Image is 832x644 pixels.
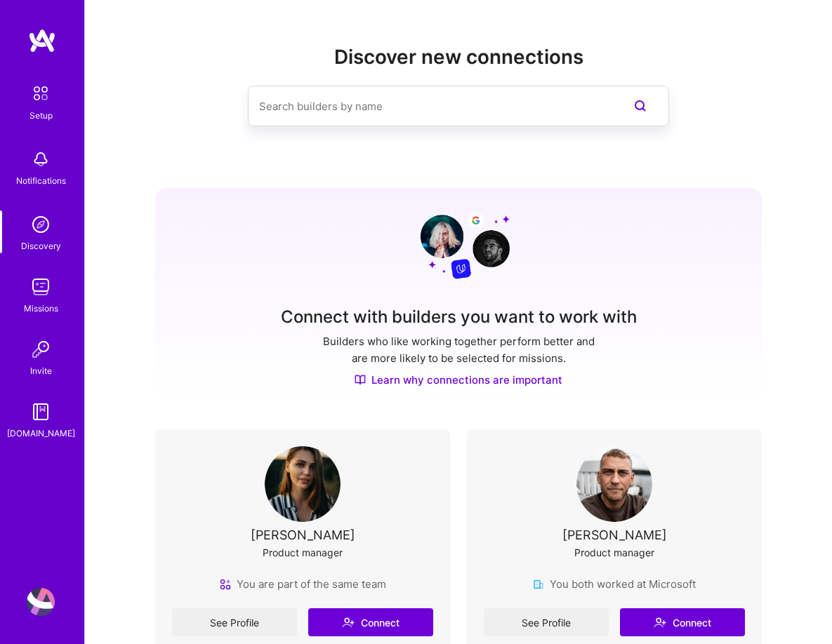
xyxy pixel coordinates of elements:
[263,545,343,560] div: Product manager
[27,145,55,173] img: bell
[562,528,667,542] div: [PERSON_NAME]
[320,333,597,367] p: Builders who like working together perform better and are more likely to be selected for missions.
[251,528,355,542] div: [PERSON_NAME]
[7,426,75,441] div: [DOMAIN_NAME]
[27,588,55,616] img: User Avatar
[281,307,637,328] h3: Connect with builders you want to work with
[576,446,652,522] img: User Avatar
[27,273,55,301] img: teamwork
[355,374,366,386] img: Discover
[265,446,341,522] img: User Avatar
[29,108,53,123] div: Setup
[155,46,762,69] h2: Discover new connections
[408,202,510,279] img: Grow your network
[28,28,56,53] img: logo
[574,545,654,560] div: Product manager
[355,373,562,387] a: Learn why connections are important
[27,398,55,426] img: guide book
[533,579,544,590] img: company icon
[24,301,58,316] div: Missions
[21,239,61,253] div: Discovery
[27,335,55,363] img: Invite
[220,579,231,590] img: team
[30,363,52,378] div: Invite
[632,98,649,114] i: icon SearchPurple
[23,588,58,616] a: User Avatar
[259,88,602,124] input: Search builders by name
[533,577,696,591] div: You both worked at Microsoft
[16,173,66,188] div: Notifications
[220,577,386,591] div: You are part of the same team
[27,210,55,239] img: discovery
[26,79,55,108] img: setup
